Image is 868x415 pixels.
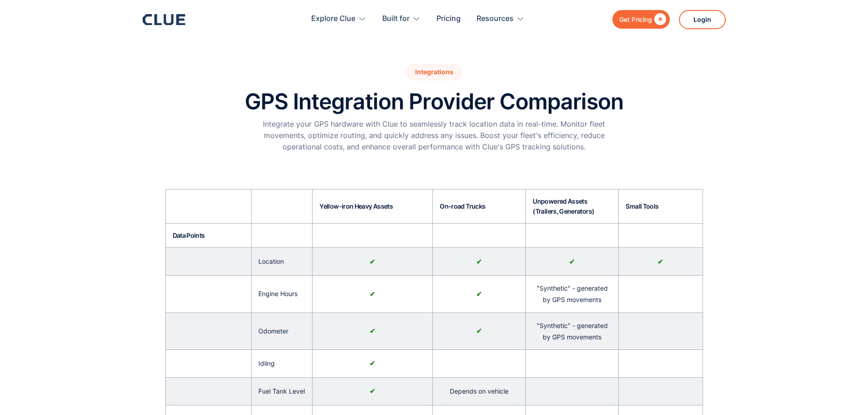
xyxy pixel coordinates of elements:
[319,201,393,211] h2: Yellow-iron Heavy Assets
[477,5,524,33] div: Resources
[533,282,611,305] p: "Synthetic" - generated by GPS movements
[173,231,205,241] h2: Data Points
[477,5,514,33] div: Resources
[657,256,663,267] p: ✔
[476,325,482,337] p: ✔
[311,5,366,33] div: Explore Clue
[311,5,355,33] div: Explore Clue
[440,201,485,211] h2: On-road Trucks
[652,14,666,25] div: 
[258,287,298,301] h3: Engine Hours
[370,358,375,369] p: ✔
[370,325,375,337] p: ✔
[406,64,462,81] div: Integrations
[476,256,482,267] p: ✔
[569,256,575,267] p: ✔
[382,5,410,33] div: Built for
[533,196,611,216] h2: Unpowered Assets (Trailers, Generators)
[450,385,508,397] p: Depends on vehicle
[370,385,375,397] p: ✔
[437,5,461,33] a: Pricing
[258,255,284,268] h3: Location
[370,256,375,267] p: ✔
[258,357,275,370] h3: Idling
[258,324,288,338] h3: Odometer
[247,118,621,153] p: Integrate your GPS hardware with Clue to seamlessly track location data in real-time. Monitor fle...
[619,14,652,25] div: Get Pricing
[626,201,658,211] h2: Small Tools
[679,10,726,29] a: Login
[476,288,482,300] p: ✔
[612,10,670,29] a: Get Pricing
[382,5,421,33] div: Built for
[370,288,375,300] p: ✔
[533,320,611,343] p: "Synthetic" - generated by GPS movements
[258,384,305,398] h3: Fuel Tank Level
[245,90,623,114] h1: GPS Integration Provider Comparison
